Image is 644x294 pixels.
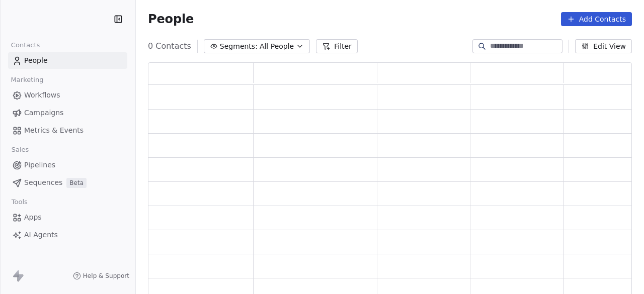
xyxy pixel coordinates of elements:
span: Marketing [7,72,48,87]
a: Apps [8,209,127,226]
span: 0 Contacts [148,40,191,52]
a: Workflows [8,87,127,104]
span: Metrics & Events [24,125,84,136]
a: AI Agents [8,227,127,243]
a: Metrics & Events [8,122,127,139]
button: Add Contacts [561,12,632,26]
span: Tools [7,194,32,210]
a: People [8,52,127,69]
a: Campaigns [8,105,127,121]
span: Campaigns [24,108,63,118]
span: Sales [7,142,33,157]
a: Help & Support [73,272,129,280]
a: Pipelines [8,157,127,173]
span: People [148,12,194,27]
span: Segments: [220,41,258,52]
button: Filter [316,39,358,53]
span: Contacts [7,38,44,53]
span: Apps [24,212,42,223]
span: All People [260,41,294,52]
a: SequencesBeta [8,174,127,191]
span: Workflows [24,90,60,101]
span: Help & Support [83,272,129,280]
span: AI Agents [24,230,58,240]
span: Sequences [24,177,62,188]
span: Pipelines [24,160,55,170]
span: People [24,55,48,66]
span: Beta [66,178,87,188]
button: Edit View [575,39,632,53]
